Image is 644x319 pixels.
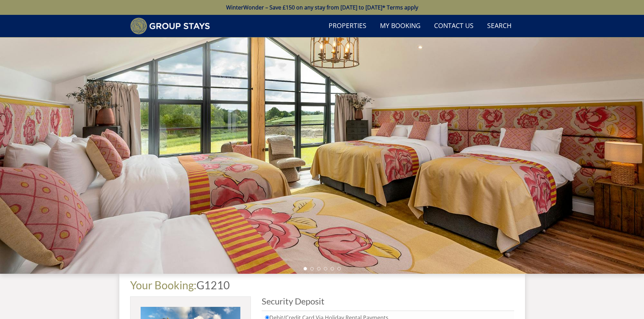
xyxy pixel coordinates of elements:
[262,296,514,306] h2: Security Deposit
[326,19,369,34] a: Properties
[431,19,476,34] a: Contact Us
[130,279,514,291] h1: G1210
[484,19,514,34] a: Search
[130,18,210,34] img: Group Stays
[377,19,423,34] a: My Booking
[130,278,196,292] a: Your Booking:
